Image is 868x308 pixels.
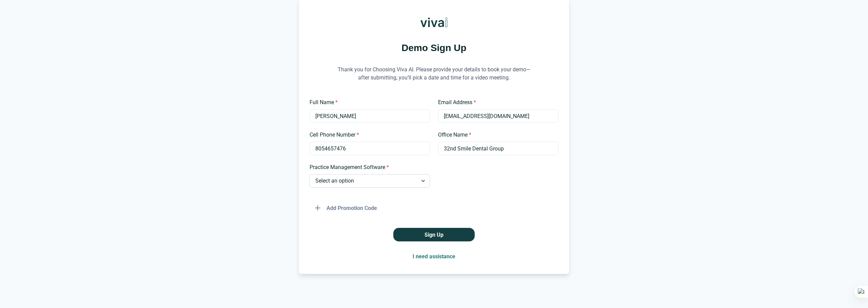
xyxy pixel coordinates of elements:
[438,142,558,155] input: Type your office name and address
[310,98,426,106] label: Full Name
[310,163,426,171] label: Practice Management Software
[407,250,461,263] button: I need assistance
[332,57,536,90] p: Thank you for Choosing Viva AI. Please provide your details to book your demo—after submitting, y...
[393,228,475,241] button: Sign Up
[310,201,382,215] button: Add Promotion Code
[420,9,448,36] img: Viva AI Logo
[438,98,554,106] label: Email Address
[438,131,554,139] label: Office Name
[310,41,558,54] h1: Demo Sign Up
[310,131,426,139] label: Cell Phone Number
